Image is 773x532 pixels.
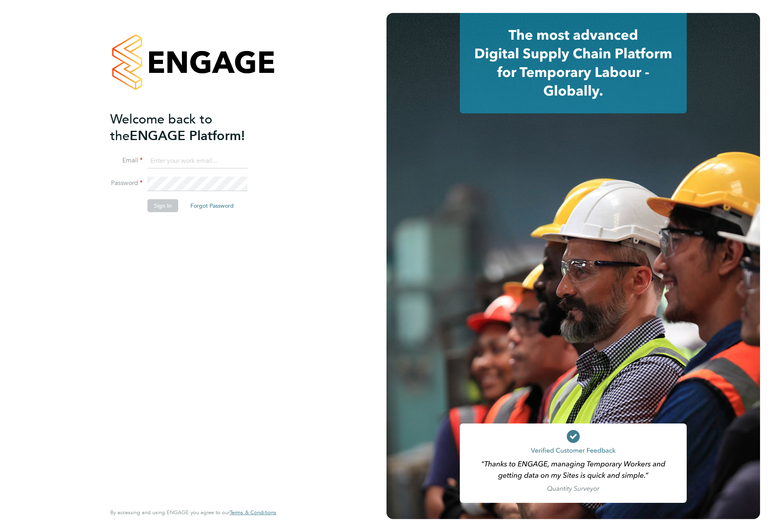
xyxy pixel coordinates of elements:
input: Enter your work email... [147,154,248,168]
a: Terms & Conditions [230,509,276,516]
button: Forgot Password [184,199,240,212]
label: Password [110,179,143,187]
span: By accessing and using ENGAGE you agree to our [110,509,276,516]
span: Welcome back to the [110,111,212,144]
button: Sign In [147,199,178,212]
h2: ENGAGE Platform! [110,111,268,144]
label: Email [110,156,143,165]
